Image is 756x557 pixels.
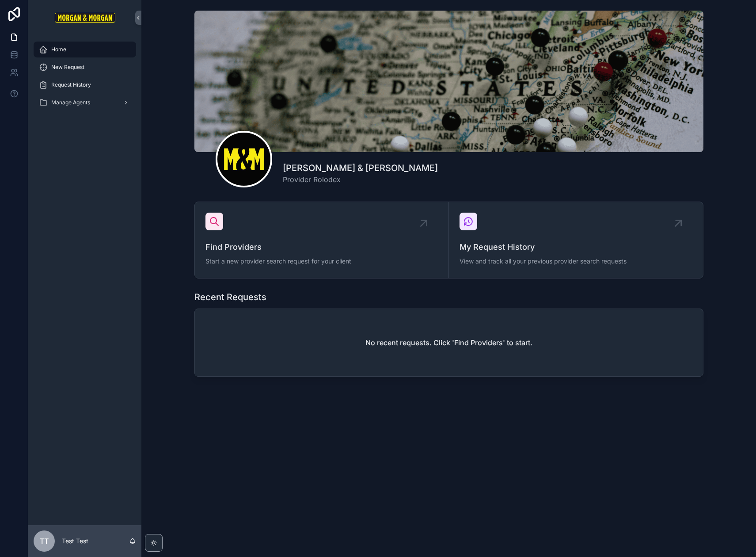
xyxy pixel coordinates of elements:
span: My Request History [460,241,692,253]
span: Home [51,46,66,53]
a: Home [34,42,136,57]
a: My Request HistoryView and track all your previous provider search requests [449,202,703,278]
p: Test Test [62,537,88,546]
h1: Recent Requests [194,291,266,303]
span: New Request [51,64,84,71]
img: App logo [55,13,115,23]
div: scrollable content [28,35,141,122]
span: TT [40,536,49,546]
a: Find ProvidersStart a new provider search request for your client [195,202,449,278]
h2: No recent requests. Click 'Find Providers' to start. [365,337,532,348]
span: Start a new provider search request for your client [205,257,438,266]
span: Provider Rolodex [283,174,438,185]
span: Manage Agents [51,99,90,106]
a: Manage Agents [34,95,136,111]
span: View and track all your previous provider search requests [460,257,692,266]
a: New Request [34,59,136,75]
span: Find Providers [205,241,438,253]
h1: [PERSON_NAME] & [PERSON_NAME] [283,162,438,174]
span: Request History [51,81,91,88]
a: Request History [34,77,136,93]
